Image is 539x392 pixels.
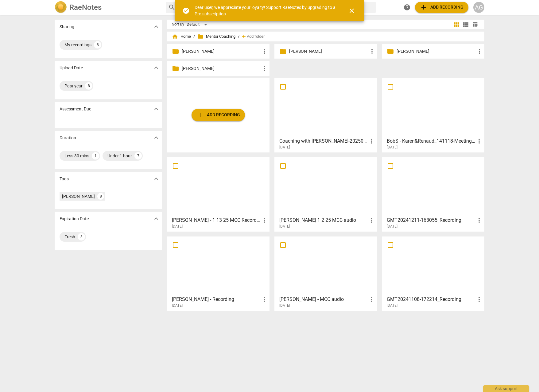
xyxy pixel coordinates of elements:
span: home [172,33,178,40]
span: Add folder [247,34,265,39]
p: AnnMarie Preik [182,48,261,55]
p: Kiley Lee [397,48,476,55]
a: Pro subscription [195,11,226,16]
span: folder [387,48,394,55]
span: more_vert [475,137,483,145]
span: expand_more [153,215,160,222]
button: Tile view [452,20,461,29]
span: more_vert [475,217,483,224]
span: folder [197,33,204,40]
h3: Bryan MCC - Recording [172,296,261,303]
span: Add recording [196,111,240,119]
span: / [238,34,239,39]
span: [DATE] [172,303,183,308]
div: 8 [85,82,92,90]
h3: Darla - 1 13 25 MCC Recording 2 [172,217,261,224]
span: table_chart [472,21,478,27]
span: more_vert [368,217,375,224]
span: folder [279,48,287,55]
p: Tags [60,176,69,182]
span: Add recording [420,4,463,11]
div: 8 [97,193,104,200]
a: GMT20241211-163055_Recording[DATE] [384,159,482,229]
a: LogoRaeNotes [55,1,161,13]
div: [PERSON_NAME] [62,193,95,199]
a: [PERSON_NAME] - MCC audio[DATE] [277,239,375,308]
span: [DATE] [387,145,397,150]
div: 8 [94,41,101,48]
div: Under 1 hour [107,153,132,159]
span: view_module [453,21,460,28]
a: [PERSON_NAME] - 1 13 25 MCC Recording 2[DATE] [169,159,267,229]
span: help [403,4,411,11]
span: expand_more [153,134,160,141]
span: [DATE] [387,224,397,229]
div: Ask support [483,385,529,392]
span: more_vert [261,48,268,55]
span: check_circle [182,7,190,14]
button: Show more [152,133,161,142]
span: expand_more [153,23,160,30]
div: 8 [78,233,85,240]
p: Expiration Date [60,216,89,222]
div: Less 30 mins [64,153,89,159]
span: [DATE] [279,303,290,308]
button: AG [473,2,484,13]
a: [PERSON_NAME] 1 2 25 MCC audio[DATE] [277,159,375,229]
span: more_vert [476,48,483,55]
button: Show more [152,22,161,31]
p: Sharing [60,24,74,30]
h3: Jackie - MCC audio [279,296,368,303]
span: more_vert [261,65,268,72]
span: Mentor Coaching [197,33,235,40]
button: List view [461,20,470,29]
button: Show more [152,104,161,113]
img: Logo [55,1,67,13]
p: Assessment Due [60,106,91,112]
span: / [193,34,195,39]
span: more_vert [261,217,268,224]
a: BobS - Karen&Renaud_141118-Meeting Recording[DATE] [384,80,482,150]
p: Upload Date [60,65,83,71]
a: [PERSON_NAME] - Recording[DATE] [169,239,267,308]
div: Past year [64,83,83,89]
span: expand_more [153,175,160,183]
button: Table view [470,20,479,29]
a: Help [401,2,413,13]
span: add [196,111,204,119]
button: Show more [152,63,161,72]
h3: GMT20241211-163055_Recording [387,217,475,224]
span: [DATE] [172,224,183,229]
button: Show more [152,174,161,183]
button: Upload [192,109,245,121]
span: folder [172,48,179,55]
span: [DATE] [387,303,397,308]
button: Show more [152,214,161,223]
div: Fresh [64,234,75,240]
div: Default [187,20,209,29]
span: close [348,7,355,14]
h3: Bryan 1 2 25 MCC audio [279,217,368,224]
span: add [241,33,247,40]
span: expand_more [153,64,160,71]
span: more_vert [368,137,375,145]
span: more_vert [368,48,376,55]
span: view_list [462,21,469,28]
span: more_vert [261,296,268,303]
a: Coaching with [PERSON_NAME]-20250110_154601-Meeting Recording[DATE] [277,80,375,150]
h3: BobS - Karen&Renaud_141118-Meeting Recording [387,137,475,145]
h2: RaeNotes [69,3,102,12]
p: Ruth Gouge [182,65,261,72]
div: 1 [92,152,99,159]
span: expand_more [153,105,160,113]
span: add [420,4,427,11]
p: Karen Altizer [289,48,368,55]
span: [DATE] [279,224,290,229]
h3: GMT20241108-172214_Recording [387,296,475,303]
h3: Coaching with Elaine Lee-20250110_154601-Meeting Recording [279,137,368,145]
a: GMT20241108-172214_Recording[DATE] [384,239,482,308]
button: Close [344,3,359,18]
div: Sort By [172,22,184,27]
span: Home [172,33,191,40]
